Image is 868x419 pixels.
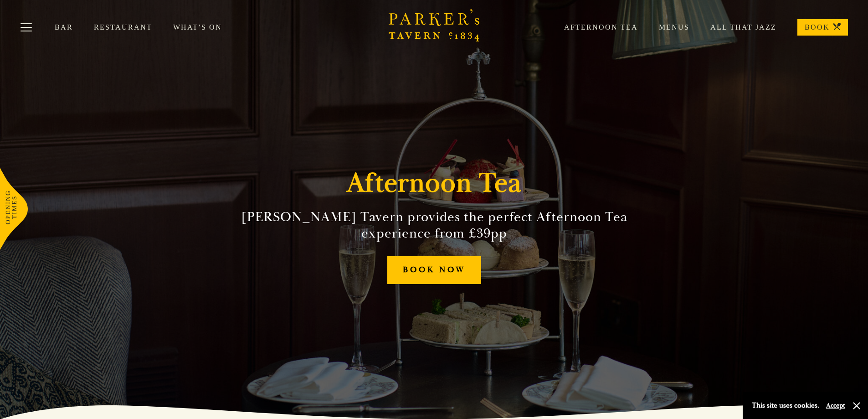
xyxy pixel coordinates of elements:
[852,401,861,410] button: Close and accept
[387,256,481,284] a: BOOK NOW
[826,401,845,410] button: Accept
[752,399,819,412] p: This site uses cookies.
[347,167,522,200] h1: Afternoon Tea
[226,209,642,242] h2: [PERSON_NAME] Tavern provides the perfect Afternoon Tea experience from £39pp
